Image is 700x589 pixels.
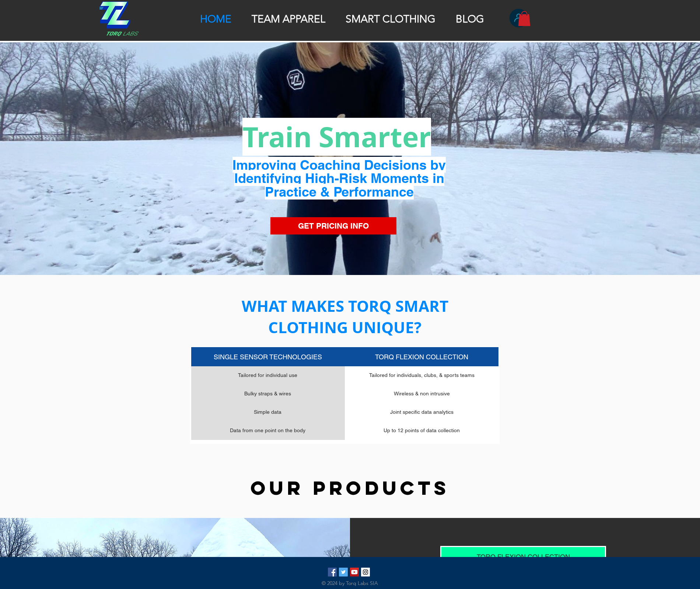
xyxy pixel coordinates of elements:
[328,568,370,576] ul: Social Bar
[190,12,241,24] a: HOME
[242,12,335,24] a: TEAM APPAREL
[375,352,468,361] div: TORQ FLEXION COLLECTION
[361,568,370,576] img: Torq_Labs Instagram
[322,580,378,586] span: © 2024 by Torq Labs SIA
[384,427,460,434] div: Up to 12 points of data collection
[251,476,449,500] span: OUR pRODUCTS
[369,372,475,379] div: Tailored for individuals, clubs, & sports teams
[298,221,369,231] span: GET PRICING INFO
[248,13,329,25] p: TEAM APPAREL
[477,552,570,561] div: TORQ FLEXION COLLECTION
[336,12,445,24] a: SMART CLOTHING
[196,13,235,25] p: HOME
[238,372,297,379] div: Tailored for individual use
[244,390,291,398] div: Bulky straps & wires
[242,295,448,338] span: WHAT MAKES TORQ SMART CLOTHING UNIQUE?
[190,12,494,24] nav: Site
[394,390,450,398] div: Wireless & non intrusive
[390,409,454,416] div: Joint specific data analytics
[452,13,488,25] p: BLOG
[254,409,281,416] div: Simple data
[350,568,359,576] img: YouTube Social Icon
[270,217,396,234] a: GET PRICING INFO
[328,568,337,576] img: Facebook Social Icon
[342,13,439,25] p: SMART CLOTHING
[242,118,431,156] span: Train Smarter
[339,568,348,576] img: Twitter Social Icon
[99,1,139,36] img: TRANSPARENT TORQ LOGO.png
[230,427,305,434] div: Data from one point on the body
[446,12,494,24] a: BLOG
[232,157,446,200] span: Improving Coaching Decisions by Identifying High-Risk Moments in Practice & Performance
[214,352,322,361] div: SINGLE SENSOR TECHNOLOGIES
